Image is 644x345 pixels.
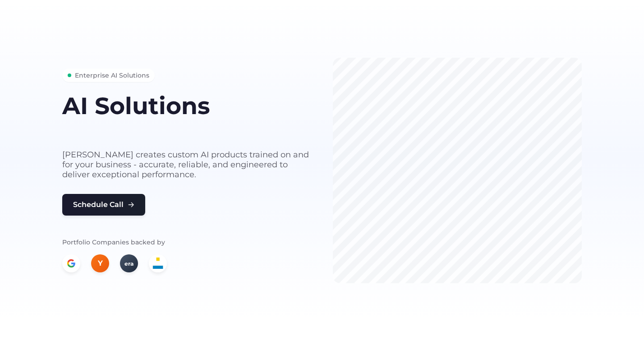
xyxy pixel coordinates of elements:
h1: AI Solutions [62,93,311,119]
div: era [120,254,138,272]
p: [PERSON_NAME] creates custom AI products trained on and for your business - accurate, reliable, a... [62,150,311,179]
button: Schedule Call [62,194,145,216]
h2: built for your business needs [62,122,311,139]
p: Portfolio Companies backed by [62,237,311,247]
div: Y [91,254,109,272]
span: Enterprise AI Solutions [75,70,149,80]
